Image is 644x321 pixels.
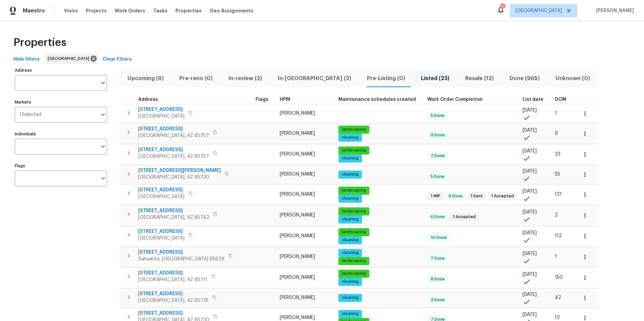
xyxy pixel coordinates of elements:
span: 9 Done [446,193,465,199]
span: [GEOGRAPHIC_DATA], AZ 85711 [138,276,207,283]
span: [PERSON_NAME] [280,234,315,238]
span: Maestro [23,7,45,14]
span: [STREET_ADDRESS] [138,291,208,297]
span: [STREET_ADDRESS] [138,310,209,317]
span: cleaning [339,196,361,201]
span: 1 WIP [428,193,443,199]
span: Properties [175,7,202,14]
span: 9 Done [428,132,447,138]
span: 150 [555,275,563,280]
span: 1 [555,254,557,259]
span: [DATE] [523,189,537,194]
span: 1 [555,111,557,116]
span: [DATE] [523,292,537,297]
span: 3 Done [428,297,447,303]
button: Hide filters [11,53,42,66]
span: [GEOGRAPHIC_DATA] [48,55,92,62]
span: [STREET_ADDRESS] [138,228,184,235]
span: Address [138,97,158,102]
span: 9 [555,131,558,136]
span: DOM [555,97,566,102]
span: 1 Accepted [488,193,517,199]
span: Projects [86,7,107,14]
span: 7 Done [428,153,447,159]
button: Open [98,110,108,119]
span: Work Order Completion [427,97,483,102]
span: [PERSON_NAME] [280,131,315,136]
span: [DATE] [523,251,537,256]
span: [DATE] [523,231,537,235]
span: Work Orders [115,7,145,14]
span: cleaning [339,311,361,317]
span: landscaping [339,229,369,235]
span: cleaning [339,172,361,177]
span: Upcoming (6) [123,74,167,83]
div: 1 [500,4,505,11]
span: 1 Sent [468,193,486,199]
span: cleaning [339,295,361,301]
span: 1 Selected [19,112,41,118]
span: [DATE] [523,108,537,113]
span: Maintenance schedules created [338,97,416,102]
span: Sahuarita, [GEOGRAPHIC_DATA] 85629 [138,256,224,262]
span: landscaping [339,188,369,193]
span: cleaning [339,155,361,161]
span: [STREET_ADDRESS] [138,106,184,113]
span: landscaping [339,271,369,276]
span: [DATE] [523,169,537,174]
button: Open [98,142,108,151]
span: cleaning [339,135,361,140]
span: cleaning [339,237,361,243]
span: [STREET_ADDRESS] [138,146,209,153]
button: Open [98,174,108,183]
span: cleaning [339,250,361,256]
span: [GEOGRAPHIC_DATA] [516,7,562,14]
span: [PERSON_NAME] [593,7,634,14]
span: 5 Done [428,174,447,180]
span: Clear Filters [103,55,132,64]
span: cleaning [339,216,361,222]
span: 7 Done [428,256,447,261]
span: [PERSON_NAME] [280,172,315,177]
span: Unknown (0) [551,74,594,83]
span: Done (965) [505,74,543,83]
span: Pre-reno (0) [175,74,216,83]
span: Tasks [153,8,167,13]
span: List date [523,97,543,102]
span: In-review (2) [224,74,266,83]
span: [DATE] [523,210,537,214]
span: [STREET_ADDRESS][PERSON_NAME] [138,167,221,174]
span: Resale (12) [461,74,497,83]
span: [DATE] [523,312,537,317]
span: HPM [280,97,290,102]
span: 23 [555,152,560,156]
span: [DATE] [523,272,537,277]
span: [PERSON_NAME] [280,295,315,300]
span: 10 Done [428,235,449,241]
span: Visits [64,7,78,14]
span: 5 Done [428,113,447,119]
span: Geo Assignments [210,7,253,14]
span: landscaping [339,127,369,132]
span: [STREET_ADDRESS] [138,270,207,276]
span: In-[GEOGRAPHIC_DATA] (2) [274,74,355,83]
label: Markets [15,100,107,104]
label: Individuals [15,132,107,136]
span: [GEOGRAPHIC_DATA] [138,193,184,200]
span: [PERSON_NAME] [280,213,315,217]
span: [DATE] [523,149,537,153]
button: Clear Filters [100,53,135,66]
span: 42 [555,295,561,300]
span: [STREET_ADDRESS] [138,249,224,256]
span: landscaping [339,147,369,153]
span: 8 Done [428,276,447,282]
span: landscaping [339,258,369,264]
span: [GEOGRAPHIC_DATA] [138,235,184,242]
span: [GEOGRAPHIC_DATA], AZ 85742 [138,214,209,221]
span: [PERSON_NAME] [280,275,315,280]
span: [PERSON_NAME] [280,254,315,259]
span: [GEOGRAPHIC_DATA] [138,113,184,120]
span: [GEOGRAPHIC_DATA], AZ 85718 [138,297,208,304]
span: [PERSON_NAME] [280,192,315,197]
span: [GEOGRAPHIC_DATA], AZ 85730 [138,174,221,181]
